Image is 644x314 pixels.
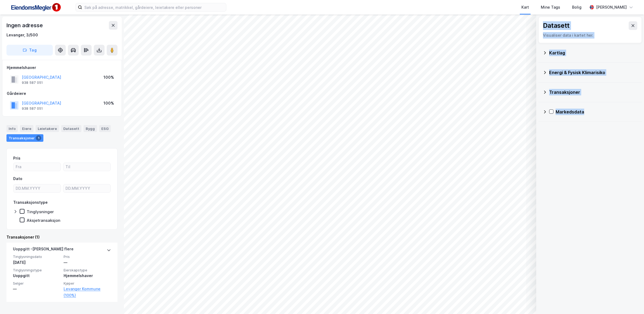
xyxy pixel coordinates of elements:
div: 938 587 051 [22,81,43,85]
div: Hjemmelshaver [7,64,117,71]
div: 100% [103,100,114,106]
a: Levanger Kommune (100%) [64,286,111,299]
div: Info [6,125,18,132]
input: DD.MM.YYYY [63,184,110,192]
input: Til [63,163,110,171]
div: Markedsdata [556,109,638,115]
div: Uoppgitt - [PERSON_NAME] flere [13,246,74,254]
div: — [13,286,60,292]
span: Tinglysningstype [13,268,60,272]
div: [DATE] [13,259,60,266]
div: Bolig [572,4,581,11]
div: Tinglysninger [27,209,54,214]
span: Kjøper [64,281,111,286]
div: 1 [36,135,41,141]
div: Energi & Fysisk Klimarisiko [549,69,638,76]
div: Kontrollprogram for chat [617,288,644,314]
div: Aksjetransaksjon [27,218,60,223]
div: Levanger, 3/500 [6,32,38,38]
div: 100% [103,74,114,81]
span: Eierskapstype [64,268,111,272]
div: ESG [99,125,111,132]
div: Pris [13,155,20,161]
div: Gårdeiere [7,90,117,97]
div: Kartlag [549,50,638,56]
span: Tinglysningsdato [13,254,60,259]
input: Søk på adresse, matrikkel, gårdeiere, leietakere eller personer [82,3,226,11]
div: Bygg [84,125,97,132]
div: Uoppgitt [13,272,60,279]
img: F4PB6Px+NJ5v8B7XTbfpPpyloAAAAASUVORK5CYII= [9,1,63,13]
span: Selger [13,281,60,286]
div: Visualiser data i kartet her. [543,32,637,39]
iframe: Chat Widget [617,288,644,314]
button: Tag [6,45,53,56]
div: Ingen adresse [6,21,44,30]
div: Transaksjoner [6,134,43,142]
div: 938 587 051 [22,106,43,111]
div: Hjemmelshaver [64,272,111,279]
span: Pris [64,254,111,259]
div: Dato [13,175,22,182]
div: Transaksjoner (1) [6,234,117,240]
div: Leietakere [36,125,59,132]
div: [PERSON_NAME] [596,4,627,11]
div: Kart [521,4,529,11]
div: Mine Tags [541,4,560,11]
div: Eiere [20,125,33,132]
input: DD.MM.YYYY [13,184,61,192]
div: Transaksjonstype [13,199,48,206]
div: — [64,259,111,266]
input: Fra [13,163,61,171]
div: Datasett [543,21,570,30]
div: Transaksjoner [549,89,638,95]
div: Datasett [61,125,81,132]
